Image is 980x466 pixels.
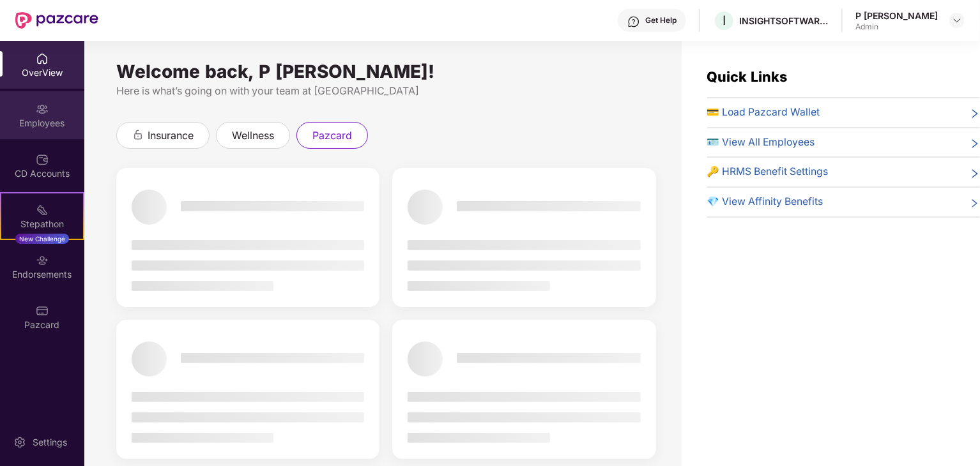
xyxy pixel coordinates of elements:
div: Get Help [645,15,677,26]
div: animation [132,129,144,140]
img: svg+xml;base64,PHN2ZyBpZD0iSG9tZSIgeG1sbnM9Imh0dHA6Ly93d3cudzMub3JnLzIwMDAvc3ZnIiB3aWR0aD0iMjAiIG... [36,52,49,65]
img: svg+xml;base64,PHN2ZyBpZD0iQ0RfQWNjb3VudHMiIGRhdGEtbmFtZT0iQ0QgQWNjb3VudHMiIHhtbG5zPSJodHRwOi8vd3... [36,153,49,166]
span: 🪪 View All Employees [707,135,815,151]
img: New Pazcare Logo [15,12,98,29]
span: wellness [232,128,274,144]
span: I [723,13,726,28]
span: 💎 View Affinity Benefits [707,194,823,210]
span: right [970,107,980,121]
img: svg+xml;base64,PHN2ZyBpZD0iRW5kb3JzZW1lbnRzIiB4bWxucz0iaHR0cDovL3d3dy53My5vcmcvMjAwMC9zdmciIHdpZH... [36,254,49,267]
img: svg+xml;base64,PHN2ZyBpZD0iUGF6Y2FyZCIgeG1sbnM9Imh0dHA6Ly93d3cudzMub3JnLzIwMDAvc3ZnIiB3aWR0aD0iMj... [36,304,49,317]
span: Quick Links [707,68,788,85]
div: P [PERSON_NAME] [855,10,938,22]
div: Here is what’s going on with your team at [GEOGRAPHIC_DATA] [116,83,656,99]
span: 💳 Load Pazcard Wallet [707,105,820,121]
span: right [970,137,980,151]
img: svg+xml;base64,PHN2ZyBpZD0iSGVscC0zMngzMiIgeG1sbnM9Imh0dHA6Ly93d3cudzMub3JnLzIwMDAvc3ZnIiB3aWR0aD... [627,15,640,28]
span: pazcard [312,128,352,144]
span: insurance [148,128,194,144]
img: svg+xml;base64,PHN2ZyBpZD0iU2V0dGluZy0yMHgyMCIgeG1sbnM9Imh0dHA6Ly93d3cudzMub3JnLzIwMDAvc3ZnIiB3aW... [13,436,26,449]
img: svg+xml;base64,PHN2ZyBpZD0iRHJvcGRvd24tMzJ4MzIiIHhtbG5zPSJodHRwOi8vd3d3LnczLm9yZy8yMDAwL3N2ZyIgd2... [952,15,962,26]
span: right [970,197,980,210]
div: Welcome back, P [PERSON_NAME]! [116,66,656,77]
span: right [970,167,980,180]
div: Admin [855,22,938,32]
div: New Challenge [15,234,69,244]
img: svg+xml;base64,PHN2ZyBpZD0iRW1wbG95ZWVzIiB4bWxucz0iaHR0cDovL3d3dy53My5vcmcvMjAwMC9zdmciIHdpZHRoPS... [36,103,49,116]
div: INSIGHTSOFTWARE INTERNATIONAL PRIVATE LIMITED [739,15,829,27]
div: Settings [29,436,71,449]
span: 🔑 HRMS Benefit Settings [707,164,829,180]
div: Stepathon [1,218,83,230]
img: svg+xml;base64,PHN2ZyB4bWxucz0iaHR0cDovL3d3dy53My5vcmcvMjAwMC9zdmciIHdpZHRoPSIyMSIgaGVpZ2h0PSIyMC... [36,204,49,216]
